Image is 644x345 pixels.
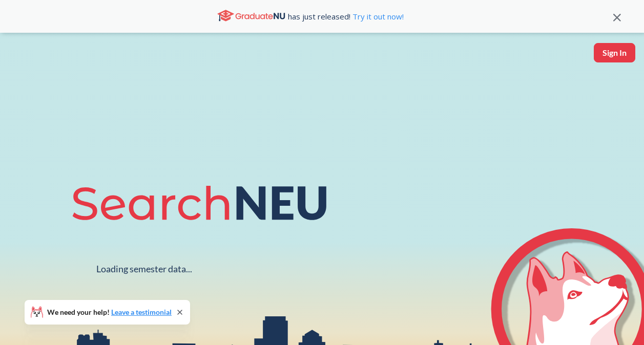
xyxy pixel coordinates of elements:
[47,309,172,316] span: We need your help!
[10,43,34,77] a: sandbox logo
[111,308,172,316] a: Leave a testimonial
[288,11,404,22] span: has just released!
[594,43,635,62] button: Sign In
[10,43,34,74] img: sandbox logo
[350,11,404,21] a: Try it out now!
[96,263,192,275] div: Loading semester data...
